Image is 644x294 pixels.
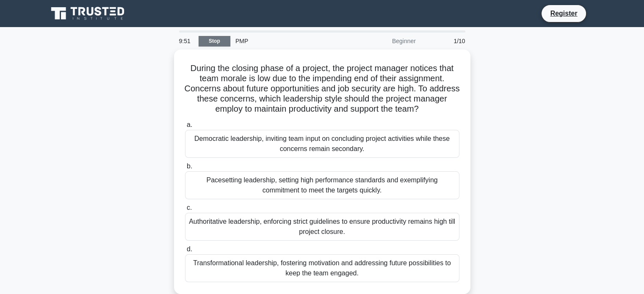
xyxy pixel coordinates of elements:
span: c. [187,204,192,211]
div: PMP [230,33,347,49]
span: a. [187,121,192,128]
div: Pacesetting leadership, setting high performance standards and exemplifying commitment to meet th... [185,171,459,199]
div: 1/10 [421,33,470,49]
div: 9:51 [174,33,199,49]
div: Transformational leadership, fostering motivation and addressing future possibilities to keep the... [185,254,459,282]
a: Stop [199,36,230,47]
span: b. [187,162,192,170]
a: Register [545,8,582,19]
div: Democratic leadership, inviting team input on concluding project activities while these concerns ... [185,130,459,158]
span: d. [187,245,192,253]
h5: During the closing phase of a project, the project manager notices that team morale is low due to... [184,63,460,115]
div: Authoritative leadership, enforcing strict guidelines to ensure productivity remains high till pr... [185,213,459,241]
div: Beginner [347,33,421,49]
